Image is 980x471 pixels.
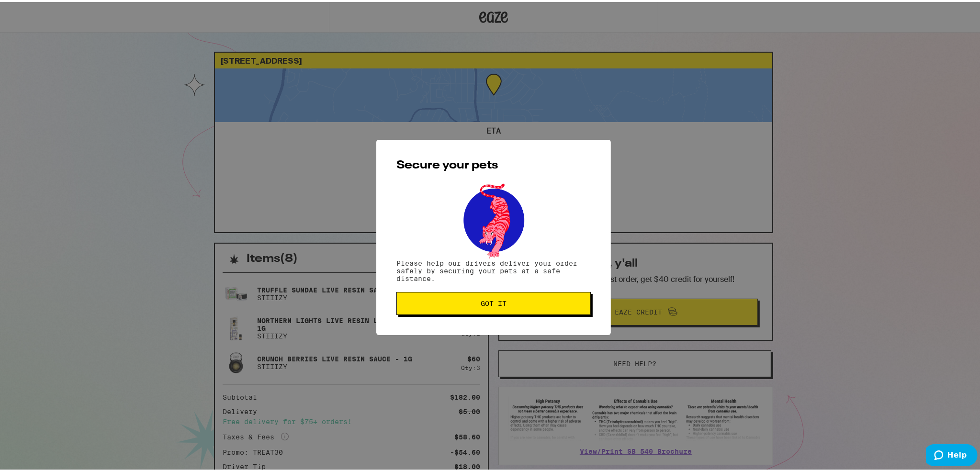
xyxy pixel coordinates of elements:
[396,258,591,280] p: Please help our drivers deliver your order safely by securing your pets at a safe distance.
[454,179,533,258] img: pets
[396,290,591,313] button: Got it
[396,158,591,169] h2: Secure your pets
[481,298,507,305] span: Got it
[926,442,978,466] iframe: Opens a widget where you can find more information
